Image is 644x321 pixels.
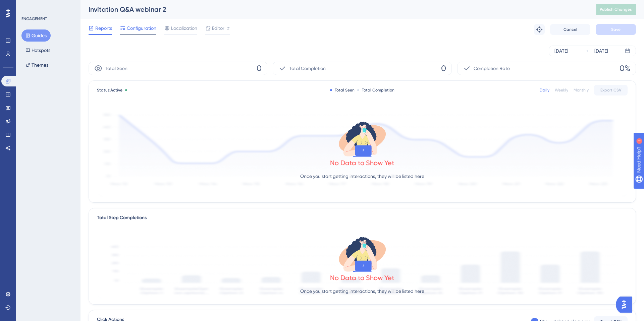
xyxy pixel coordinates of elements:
[21,16,47,21] div: ENGAGEMENT
[611,27,621,32] span: Save
[600,87,622,93] span: Export CSV
[105,64,127,72] span: Total Seen
[300,287,424,295] p: Once you start getting interactions, they will be listed here
[620,63,630,74] span: 0%
[574,87,589,93] div: Monthly
[16,2,42,10] span: Need Help?
[300,172,424,180] p: Once you start getting interactions, they will be listed here
[596,24,636,35] button: Save
[89,5,579,14] div: Invitation Q&A webinar 2
[596,4,636,15] button: Publish Changes
[600,7,632,12] span: Publish Changes
[97,214,147,222] div: Total Step Completions
[554,47,568,55] div: [DATE]
[21,44,54,56] button: Hotspots
[594,85,628,95] button: Export CSV
[110,88,122,92] span: Active
[357,87,394,93] div: Total Completion
[330,273,394,282] div: No Data to Show Yet
[540,87,549,93] div: Daily
[616,295,636,315] iframe: UserGuiding AI Assistant Launcher
[550,24,590,35] button: Cancel
[127,24,156,32] span: Configuration
[555,87,568,93] div: Weekly
[21,59,52,71] button: Themes
[441,63,446,74] span: 0
[97,87,122,93] span: Status:
[563,27,577,32] span: Cancel
[289,64,326,72] span: Total Completion
[47,3,49,9] div: 1
[212,24,224,32] span: Editor
[330,158,394,168] div: No Data to Show Yet
[171,24,197,32] span: Localization
[330,87,355,93] div: Total Seen
[474,64,510,72] span: Completion Rate
[594,47,608,55] div: [DATE]
[257,63,262,74] span: 0
[21,29,51,42] button: Guides
[95,24,112,32] span: Reports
